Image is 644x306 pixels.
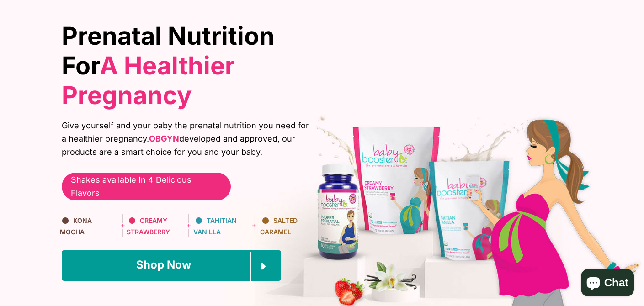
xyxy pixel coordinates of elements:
[578,269,637,299] inbox-online-store-chat: Shopify online store chat
[62,51,235,110] span: A Healthier Pregnancy
[136,258,191,271] span: Shop Now
[127,216,170,235] span: Creamy Strawberry
[62,119,315,158] span: Give yourself and your baby the prenatal nutrition you need for a healthier pregnancy. developed ...
[260,216,298,235] span: Salted Caramel
[62,21,275,110] span: Prenatal Nutrition For
[62,250,281,280] a: Shop Now
[71,174,222,200] span: Shakes available In 4 Delicious Flavors
[149,134,179,143] b: OBGYN
[193,216,237,235] span: Tahitian Vanilla
[60,216,92,235] span: KONA Mocha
